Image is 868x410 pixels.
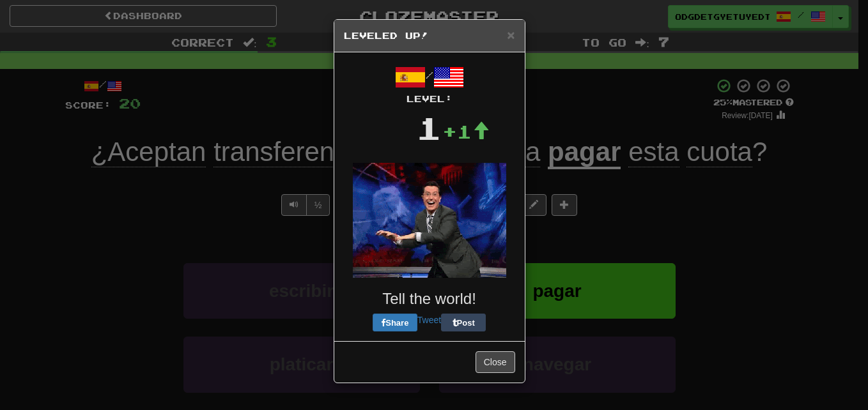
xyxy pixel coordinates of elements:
[373,314,417,331] button: Share
[344,62,515,105] div: /
[416,105,442,150] div: 1
[344,93,515,105] div: Level:
[507,27,515,42] span: ×
[441,314,486,331] button: Post
[344,29,515,42] h5: Leveled Up!
[507,28,515,42] button: Close
[344,291,515,307] h3: Tell the world!
[417,315,441,325] a: Tweet
[476,351,515,373] button: Close
[353,163,506,278] img: colbert-d8d93119554e3a11f2fb50df59d9335a45bab299cf88b0a944f8a324a1865a88.gif
[442,119,490,144] div: +1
